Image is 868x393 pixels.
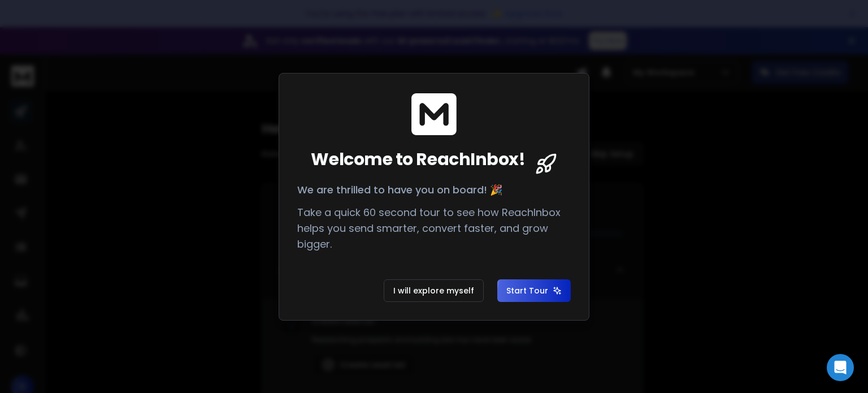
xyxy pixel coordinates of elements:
p: We are thrilled to have you on board! 🎉 [297,182,571,198]
button: Start Tour [497,279,571,302]
button: I will explore myself [384,279,484,302]
span: Welcome to ReachInbox! [311,149,525,170]
p: Take a quick 60 second tour to see how ReachInbox helps you send smarter, convert faster, and gro... [297,205,571,252]
span: Start Tour [506,285,562,296]
div: Open Intercom Messenger [827,354,854,381]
